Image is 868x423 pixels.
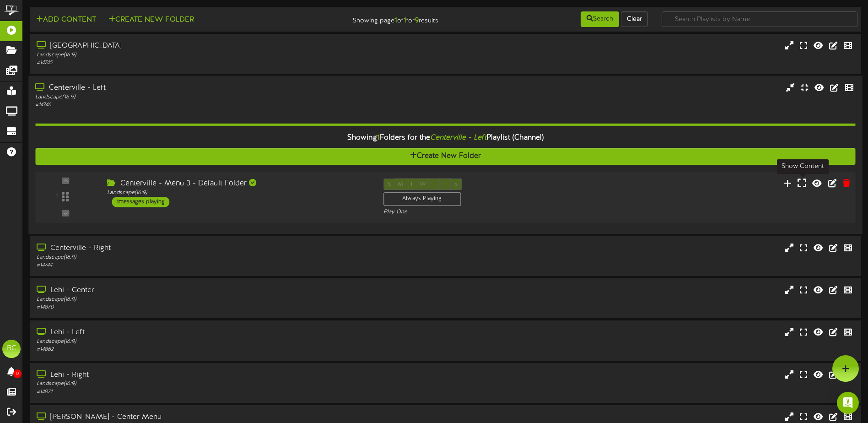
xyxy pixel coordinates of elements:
div: # 14745 [37,59,369,67]
button: Create New Folder [106,14,197,26]
div: Landscape ( 16:9 ) [37,380,369,388]
div: Always Playing [383,192,461,206]
span: 0 [13,369,22,378]
button: Clear [621,11,648,27]
div: Landscape ( 16:9 ) [37,296,369,304]
div: # 14871 [37,388,369,396]
div: Play One [383,208,577,216]
div: 1 messages playing [112,197,170,207]
div: Lehi - Right [37,370,369,380]
button: Add Content [33,14,99,26]
strong: 1 [394,16,397,25]
div: [PERSON_NAME] - Center Menu [37,412,369,423]
strong: 9 [415,16,419,25]
div: # 14746 [35,101,369,109]
div: Centerville - Right [37,243,369,254]
div: Landscape ( 16:9 ) [107,189,369,197]
input: -- Search Playlists by Name -- [662,11,857,27]
button: Create New Folder [35,148,855,165]
strong: 1 [404,16,406,25]
div: Open Intercom Messenger [837,392,859,414]
button: Search [581,11,619,27]
div: # 14870 [37,304,369,311]
div: # 14744 [37,261,369,269]
div: Landscape ( 16:9 ) [37,254,369,261]
div: # 14862 [37,346,369,353]
div: Landscape ( 16:9 ) [35,93,369,101]
div: Showing page of for results [306,11,445,26]
div: Centerville - Left [35,83,369,93]
div: Centerville - Menu 3 - Default Folder [107,179,369,189]
div: Lehi - Left [37,327,369,338]
div: Showing Folders for the Playlist (Channel) [28,128,862,148]
i: Centerville - Left [430,134,486,142]
div: Landscape ( 16:9 ) [37,338,369,346]
div: [GEOGRAPHIC_DATA] [37,41,369,51]
span: 1 [377,134,380,142]
div: BC [2,340,21,358]
div: Lehi - Center [37,285,369,296]
div: Landscape ( 16:9 ) [37,51,369,59]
